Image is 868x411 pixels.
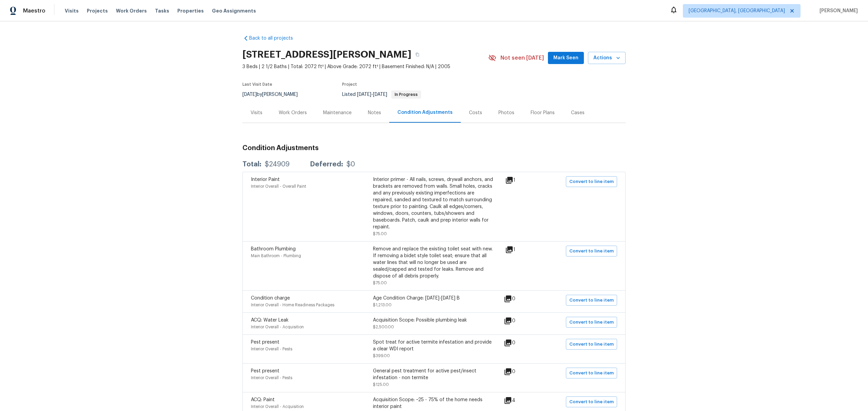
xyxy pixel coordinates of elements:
div: Condition Adjustments [397,109,453,116]
span: Tasks [155,8,169,13]
span: Interior Overall - Home Readiness Packages [251,303,334,307]
span: $1,213.00 [373,303,392,307]
div: Maintenance [323,109,352,116]
span: Last Visit Date [242,82,272,86]
span: Pest present [251,369,279,373]
span: In Progress [392,93,420,97]
div: Acquisition Scope: ~25 - 75% of the home needs interior paint [373,396,495,410]
div: Deferred: [310,161,343,168]
button: Convert to line item [566,368,617,378]
span: Convert to line item [569,296,614,304]
button: Copy Address [411,48,423,61]
div: Notes [368,109,381,116]
span: ACQ: Water Leak [251,318,289,323]
button: Convert to line item [566,396,617,407]
span: Maestro [23,7,45,14]
span: [DATE] [357,92,371,97]
h3: Condition Adjustments [242,145,626,151]
div: Photos [498,109,514,116]
span: Visits [65,7,79,14]
span: Interior Overall - Acquisition [251,325,304,329]
button: Mark Seen [548,52,584,64]
span: 3 Beds | 2 1/2 Baths | Total: 2072 ft² | Above Grade: 2072 ft² | Basement Finished: N/A | 2005 [242,63,488,70]
span: $399.00 [373,354,390,358]
div: Work Orders [279,109,307,116]
div: by [PERSON_NAME] [242,90,306,99]
div: 0 [504,295,537,303]
span: Bathroom Plumbing [251,247,296,251]
span: Pest present [251,340,279,345]
div: Spot treat for active termite infestation and provide a clear WDI report [373,339,495,352]
button: Convert to line item [566,317,617,328]
span: [GEOGRAPHIC_DATA], [GEOGRAPHIC_DATA] [689,7,785,14]
span: Interior Overall - Acquisition [251,405,304,409]
span: Project [342,82,357,86]
span: Interior Overall - Pests [251,376,292,380]
div: 0 [504,339,537,347]
button: Convert to line item [566,176,617,187]
a: Back to all projects [242,35,308,42]
button: Convert to line item [566,339,617,350]
span: Mark Seen [553,54,578,62]
span: Convert to line item [569,341,614,348]
span: Convert to line item [569,247,614,255]
span: Condition charge [251,296,290,301]
span: Actions [593,54,620,62]
div: General pest treatment for active pest/insect infestation - non termite [373,368,495,381]
span: $75.00 [373,281,387,285]
div: Interior primer - All nails, screws, drywall anchors, and brackets are removed from walls. Small ... [373,176,495,230]
div: Age Condition Charge: [DATE]-[DATE] B [373,295,495,302]
div: Floor Plans [531,109,555,116]
div: 0 [504,368,537,376]
div: Total: [242,161,261,168]
div: $24909 [265,161,290,168]
div: Costs [469,109,482,116]
div: Acquisition Scope: Possible plumbing leak [373,317,495,324]
div: 1 [505,176,537,184]
div: Visits [251,109,262,116]
span: Convert to line item [569,318,614,326]
h2: [STREET_ADDRESS][PERSON_NAME] [242,51,411,58]
span: Convert to line item [569,398,614,406]
div: 4 [504,396,537,405]
span: Convert to line item [569,369,614,377]
span: Properties [177,7,204,14]
div: 1 [505,246,537,254]
div: 0 [504,317,537,325]
span: Main Bathroom - Plumbing [251,254,301,258]
div: Cases [571,109,585,116]
span: Interior Overall - Overall Paint [251,184,306,188]
span: Work Orders [116,7,147,14]
span: Convert to line item [569,178,614,186]
span: Geo Assignments [212,7,256,14]
span: [DATE] [373,92,387,97]
span: ACQ: Paint [251,397,275,402]
span: - [357,92,387,97]
span: $75.00 [373,232,387,236]
button: Actions [588,52,626,64]
span: Listed [342,92,421,97]
span: $125.00 [373,383,389,387]
span: Not seen [DATE] [500,55,544,61]
button: Convert to line item [566,295,617,306]
span: $2,500.00 [373,325,394,329]
button: Convert to line item [566,246,617,256]
span: Projects [87,7,108,14]
div: $0 [347,161,355,168]
span: [DATE] [242,92,257,97]
div: Remove and replace the existing toilet seat with new. If removing a bidet style toilet seat; ensu... [373,246,495,280]
span: Interior Overall - Pests [251,347,292,351]
span: [PERSON_NAME] [817,7,858,14]
span: Interior Paint [251,177,280,182]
